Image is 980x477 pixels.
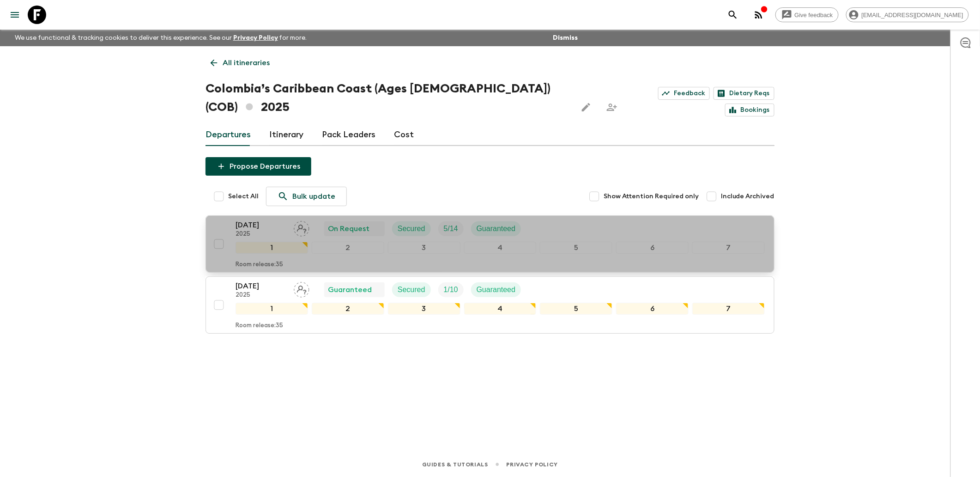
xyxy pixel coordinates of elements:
[507,459,558,470] a: Privacy Policy
[233,35,278,41] a: Privacy Policy
[857,12,968,18] span: [EMAIL_ADDRESS][DOMAIN_NAME]
[392,221,431,236] div: Secured
[206,124,251,146] a: Departures
[790,12,838,18] span: Give feedback
[540,242,612,254] div: 5
[392,282,431,297] div: Secured
[292,191,335,202] p: Bulk update
[394,124,414,146] a: Cost
[604,192,699,201] span: Show Attention Required only
[464,303,537,315] div: 4
[658,87,710,100] a: Feedback
[266,187,347,206] a: Bulk update
[206,276,774,334] button: [DATE]2025Assign pack leaderGuaranteedSecuredTrip FillGuaranteed1234567Room release:35
[236,303,308,315] div: 1
[206,215,774,273] button: [DATE]2025Assign pack leaderOn RequestSecuredTrip FillGuaranteed1234567Room release:35
[398,284,425,295] p: Secured
[228,192,259,201] span: Select All
[388,303,460,315] div: 3
[444,223,458,234] p: 5 / 14
[692,242,765,254] div: 7
[692,303,765,315] div: 7
[236,281,286,292] p: [DATE]
[540,303,612,315] div: 5
[388,242,460,254] div: 3
[11,30,311,46] p: We use functional & tracking cookies to deliver this experience. See our for more.
[236,261,283,269] p: Room release: 35
[398,223,425,234] p: Secured
[6,6,24,24] button: menu
[577,98,595,116] button: Edit this itinerary
[236,220,286,231] p: [DATE]
[206,157,311,176] button: Propose Departures
[223,57,270,68] p: All itineraries
[328,284,372,295] p: Guaranteed
[444,284,458,295] p: 1 / 10
[236,231,286,238] p: 2025
[269,124,303,146] a: Itinerary
[328,223,369,234] p: On Request
[312,242,384,254] div: 2
[294,224,309,231] span: Assign pack leader
[550,31,580,44] button: Dismiss
[438,221,464,236] div: Trip Fill
[603,98,621,116] span: Share this itinerary
[725,104,774,116] a: Bookings
[236,322,283,330] p: Room release: 35
[294,285,309,292] span: Assign pack leader
[422,459,488,470] a: Guides & Tutorials
[438,282,464,297] div: Trip Fill
[236,292,286,299] p: 2025
[464,242,537,254] div: 4
[236,242,308,254] div: 1
[312,303,384,315] div: 2
[206,54,275,72] a: All itineraries
[477,223,516,234] p: Guaranteed
[616,303,689,315] div: 6
[724,6,742,24] button: search adventures
[616,242,689,254] div: 6
[721,192,774,201] span: Include Archived
[775,7,839,22] a: Give feedback
[714,87,774,100] a: Dietary Reqs
[477,284,516,295] p: Guaranteed
[846,7,969,22] div: [EMAIL_ADDRESS][DOMAIN_NAME]
[206,79,569,116] h1: Colombia’s Caribbean Coast (Ages [DEMOGRAPHIC_DATA]) (COB) 2025
[322,124,375,146] a: Pack Leaders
